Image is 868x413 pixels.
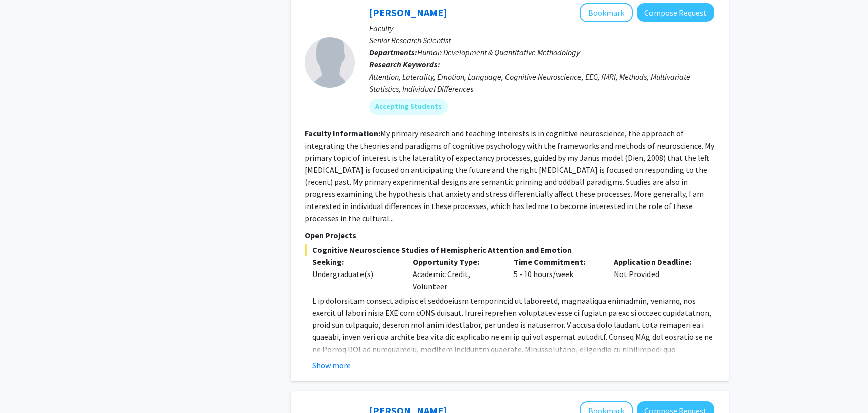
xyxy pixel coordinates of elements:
[8,368,43,405] iframe: Chat
[580,3,633,22] button: Add Joseph Dien to Bookmarks
[413,256,498,268] p: Opportunity Type:
[312,359,351,371] button: Show more
[369,99,448,115] mat-chip: Accepting Students
[369,59,440,70] b: Research Keywords:
[369,71,714,95] div: Attention, Laterality, Emotion, Language, Cognitive Neuroscience, EEG, fMRI, Methods, Multivariat...
[514,256,599,268] p: Time Commitment:
[305,244,714,256] span: Cognitive Neuroscience Studies of Hemispheric Attention and Emotion
[312,268,398,280] div: Undergraduate(s)
[417,47,580,57] span: Human Development & Quantitative Methodology
[637,3,714,22] button: Compose Request to Joseph Dien
[369,22,714,34] p: Faculty
[369,6,447,19] a: [PERSON_NAME]
[405,256,506,292] div: Academic Credit, Volunteer
[506,256,607,292] div: 5 - 10 hours/week
[606,256,707,292] div: Not Provided
[369,47,417,57] b: Departments:
[305,229,714,241] p: Open Projects
[614,256,699,268] p: Application Deadline:
[312,256,398,268] p: Seeking:
[369,34,714,46] p: Senior Research Scientist
[305,128,714,223] fg-read-more: My primary research and teaching interests is in cognitive neuroscience, the approach of integrat...
[305,128,380,139] b: Faculty Information:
